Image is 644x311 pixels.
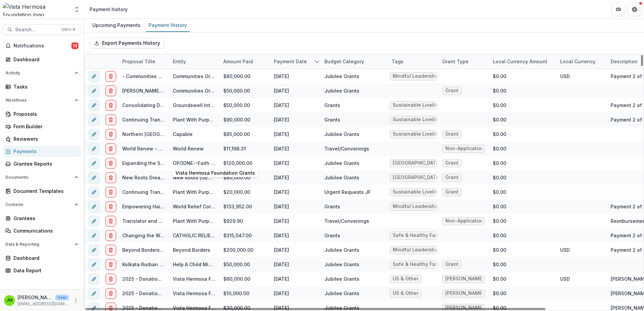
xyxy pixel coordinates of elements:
span: Grant [445,131,458,137]
button: delete [105,245,116,255]
div: Urgent Requests JF [324,188,371,196]
div: [DATE] [270,185,320,199]
div: $0.00 [489,83,556,98]
div: Amount Paid [219,58,257,65]
div: Mindful Leadership [393,204,439,209]
div: Grantees [13,215,76,222]
div: Grants [324,116,340,123]
div: Beyond Borders’ Model Community Initiative (MCI), [GEOGRAPHIC_DATA], [GEOGRAPHIC_DATA] [DATE] - [... [122,246,165,253]
div: Payment Date [270,58,311,65]
div: Continuing Transformation and Peacebuilding in the [GEOGRAPHIC_DATA] Border Region - Plant With P... [122,188,165,196]
div: Payment History [146,20,190,30]
div: Local Currency Amount [489,54,556,69]
div: Jubilee Grants [324,275,359,282]
div: $0.00 [489,69,556,83]
a: Dashboard [3,252,81,264]
button: Notifications14 [3,40,81,51]
div: Jubilee Grants [324,290,359,297]
div: $80,000.00 [219,69,270,83]
div: Safe & Healthy Families [393,262,449,267]
div: $85,000.00 [219,127,270,141]
div: $0.00 [489,112,556,127]
div: USD [556,243,607,257]
div: $0.00 [489,98,556,112]
button: edit [89,216,99,227]
div: Grant Type [438,54,489,69]
div: Local Currency [556,54,607,69]
p: [EMAIL_ADDRESS][DOMAIN_NAME] [18,301,69,307]
button: delete [105,71,116,82]
a: Communities Organizing for Haitian Engagement and Development (COFHED) [173,88,355,94]
div: Sustainable Livelihoods [393,117,450,123]
div: [DATE] [270,127,320,141]
a: World Renew [173,146,204,151]
div: $0.00 [489,272,556,286]
div: [DATE] [270,98,320,112]
div: Budget Category [320,54,388,69]
div: Entity [169,54,219,69]
div: $11,198.31 [219,141,270,156]
div: [DATE] [270,170,320,185]
a: Document Templates [3,185,81,197]
a: Vista Hermosa Foundation Grants [173,305,252,311]
button: delete [105,274,116,284]
div: Kolkata Rurban Child Centered Community Development project [122,261,165,268]
div: [DATE] [270,141,320,156]
div: Payment Date [270,54,320,69]
div: Upcoming Payments [90,20,143,30]
span: 14 [71,42,78,49]
a: Upcoming Payments [90,19,143,32]
button: edit [89,201,99,212]
a: Payment History [146,19,190,32]
button: edit [89,288,99,299]
div: Jubilee Grants [324,73,359,80]
div: Grantee Reports [13,160,76,167]
button: delete [105,172,116,183]
span: [PERSON_NAME] Award [445,305,482,311]
div: [DATE] [270,228,320,243]
a: Communications [3,225,81,236]
a: Grantees [3,213,81,224]
span: Non-Application [445,146,482,151]
a: Vista Hermosa Foundation Grants [173,276,252,282]
p: [PERSON_NAME] [18,294,53,301]
a: Reviewers [3,133,81,144]
div: Jubilee Grants [324,246,359,253]
div: $0.00 [489,286,556,301]
div: $50,000.00 [219,83,270,98]
a: New Roots [GEOGRAPHIC_DATA] [173,175,248,180]
div: $0.00 [489,185,556,199]
button: edit [89,100,99,111]
span: Notifications [13,43,71,49]
span: [PERSON_NAME] Award [445,290,482,296]
div: $315,047.00 [219,228,270,243]
div: $0.00 [489,127,556,141]
a: Beyond Borders [173,247,210,253]
div: Amount Paid [219,54,270,69]
a: Data Report [3,265,81,276]
div: Budget Category [320,58,368,65]
div: $0.00 [489,156,556,170]
button: edit [89,71,99,82]
div: Communications [13,227,76,234]
div: [DATE] [270,199,320,214]
div: [GEOGRAPHIC_DATA] [393,175,441,180]
div: Changing the Way We Care-[GEOGRAPHIC_DATA] (Chanje [PERSON_NAME] (CHANJE)) – Phase II - Catholic ... [122,232,165,239]
div: Sustainable Livelihoods [393,102,450,108]
button: delete [105,259,116,270]
span: Data & Reporting [5,242,72,247]
a: Vista Hermosa Foundation Grants [173,290,252,296]
span: Grant [445,189,458,195]
button: edit [89,259,99,270]
button: Open Data & Reporting [3,239,81,250]
div: [DATE] [270,112,320,127]
button: Open Documents [3,172,81,183]
div: Proposal Title [118,58,159,65]
div: Travel/Convenings [324,217,369,224]
div: $929.90 [219,214,270,228]
button: delete [105,85,116,96]
div: Proposal Title [118,54,169,69]
div: 2025 - Donation/Reimbursement [122,290,165,297]
div: [DATE] [270,272,320,286]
